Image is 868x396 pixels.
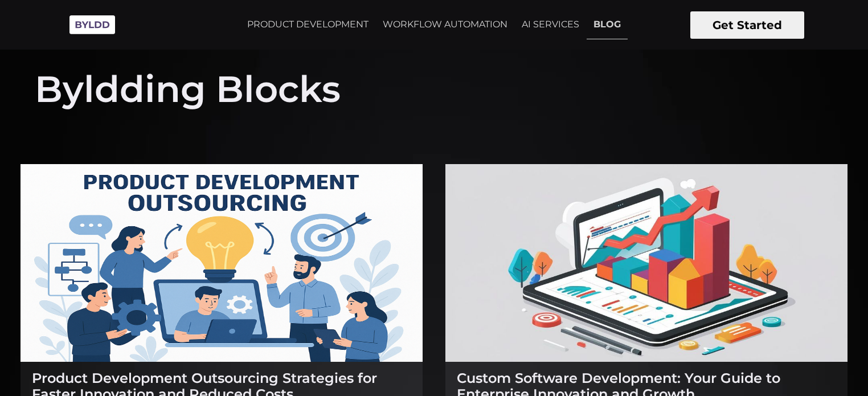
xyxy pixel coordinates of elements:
a: AI SERVICES [515,10,586,39]
img: Byldd - Product Development Company [64,9,121,40]
img: Custom Software Development: Your Guide to Enterprise Innovation and Growth [445,164,847,362]
img: Product Development Outsourcing Strategies for Faster Innovation and Reduced Costs [21,164,423,362]
a: BLOG [587,10,628,39]
button: Get Started [690,11,804,39]
h1: Byldding Blocks [35,46,341,113]
a: WORKFLOW AUTOMATION [376,10,514,39]
a: PRODUCT DEVELOPMENT [240,10,375,39]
